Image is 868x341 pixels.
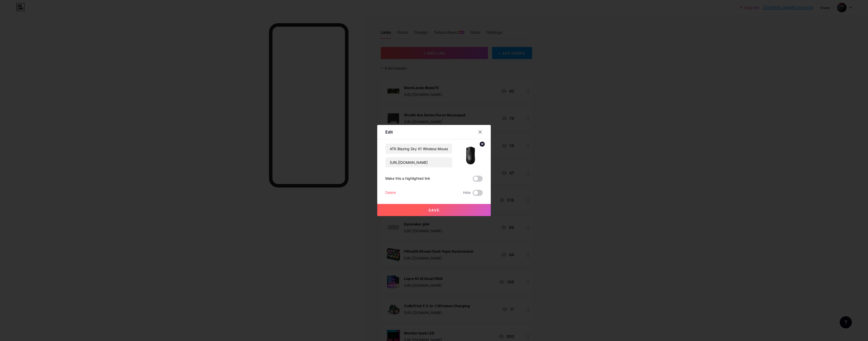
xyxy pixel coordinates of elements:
[428,208,440,212] span: Save
[385,176,430,182] div: Make this a highlighted link
[458,143,483,168] img: link_thumbnail
[463,190,471,196] span: Hide
[385,129,393,135] div: Edit
[386,144,452,154] input: Title
[377,204,491,216] button: Save
[385,190,396,196] div: Delete
[386,157,452,167] input: URL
